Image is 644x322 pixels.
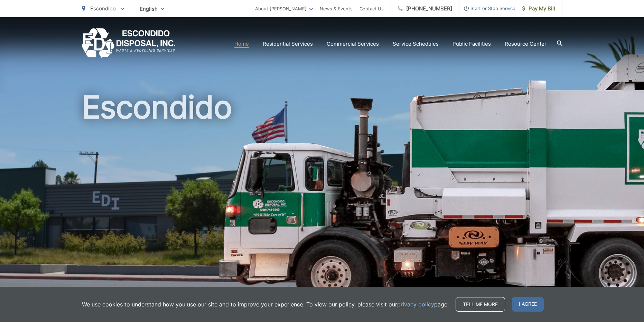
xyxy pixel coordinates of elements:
[234,40,249,48] a: Home
[327,40,379,48] a: Commercial Services
[393,40,439,48] a: Service Schedules
[452,40,491,48] a: Public Facilities
[522,4,555,13] span: Pay My Bill
[82,90,562,309] h1: Escondido
[456,297,505,312] a: Tell me more
[90,5,116,12] span: Escondido
[263,40,313,48] a: Residential Services
[320,4,353,13] a: News & Events
[255,4,313,13] a: About [PERSON_NAME]
[397,300,434,309] a: privacy policy
[505,40,547,48] a: Resource Center
[82,300,449,309] p: We use cookies to understand how you use our site and to improve your experience. To view our pol...
[512,297,544,312] span: I agree
[82,28,176,59] a: EDCD logo. Return to the homepage.
[360,4,384,13] a: Contact Us
[134,3,169,15] span: English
